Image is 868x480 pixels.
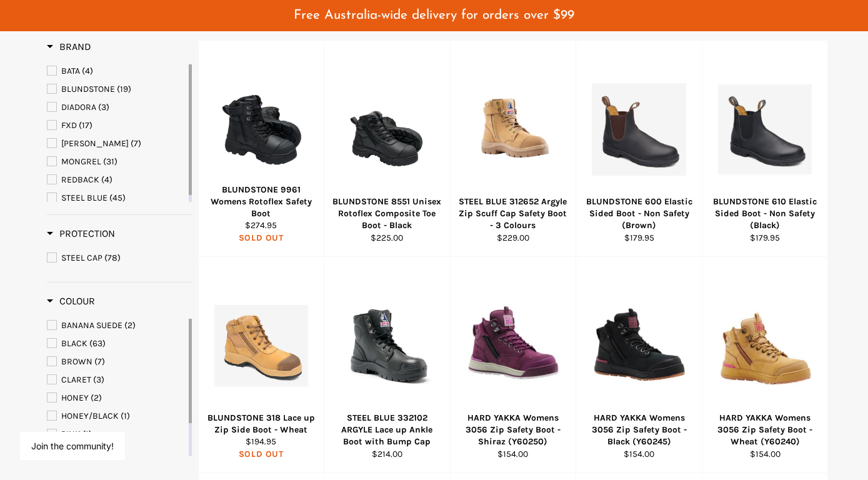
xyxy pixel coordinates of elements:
a: MONGREL [47,155,186,169]
span: HONEY/BLACK [61,411,119,421]
a: BANANA SUEDE [47,319,186,332]
span: (7) [131,138,141,149]
a: HONEY/BLACK [47,409,186,423]
span: BROWN [61,356,92,367]
a: BLUNDSTONE 318 Lace up Zip Side Boot - WheatBLUNDSTONE 318 Lace up Zip Side Boot - Wheat$194.95So... [198,257,324,473]
a: MACK [47,137,186,151]
div: BLUNDSTONE 610 Elastic Sided Boot - Non Safety (Black) [710,196,820,232]
span: DIADORA [61,102,96,112]
div: BLUNDSTONE 8551 Unisex Rotoflex Composite Toe Boot - Black [332,196,442,232]
div: BLUNDSTONE 600 Elastic Sided Boot - Non Safety (Brown) [584,196,694,232]
span: (3) [98,102,109,112]
a: FXD [47,119,186,132]
a: BLUNDSTONE 8551 Unisex Rotoflex Composite Toe Boot - BlackBLUNDSTONE 8551 Unisex Rotoflex Composi... [324,41,450,257]
a: BROWN [47,355,186,369]
a: BLUNDSTONE 9961 Womens Rotoflex Safety BootBLUNDSTONE 9961 Womens Rotoflex Safety Boot$274.95Sold... [198,41,324,257]
span: REDBACK [61,174,99,185]
a: PINK [47,427,186,441]
span: Free Australia-wide delivery for orders over $99 [294,9,574,22]
span: (78) [104,252,121,263]
span: STEEL CAP [61,252,102,263]
span: (45) [109,192,126,203]
span: (4) [82,66,93,76]
a: HARD YAKKA Womens 3056 Zip Safety Boot - Wheat (Y60240)HARD YAKKA Womens 3056 Zip Safety Boot - W... [702,257,828,473]
a: CLARET [47,373,186,387]
div: BLUNDSTONE 9961 Womens Rotoflex Safety Boot [206,184,316,220]
div: STEEL BLUE 332102 ARGYLE Lace up Ankle Boot with Bump Cap [332,412,442,448]
span: STEEL BLUE [61,192,107,203]
span: (17) [79,120,92,131]
a: STEEL BLUE 332102 ARGYLE Lace up Ankle Boot with Bump CapSTEEL BLUE 332102 ARGYLE Lace up Ankle B... [324,257,450,473]
span: (3) [93,374,104,385]
button: Join the community! [31,441,114,451]
a: BATA [47,64,186,78]
a: DIADORA [47,101,186,114]
h3: Brand [47,41,91,53]
span: Brand [47,41,91,52]
span: (1) [121,411,130,421]
a: HARD YAKKA Womens 3056 Zip Safety Boot - Shiraz (Y60250)HARD YAKKA Womens 3056 Zip Safety Boot - ... [450,257,576,473]
a: REDBACK [47,173,186,187]
a: STEEL CAP [47,251,192,265]
a: HARD YAKKA Womens 3056 Zip Safety Boot - Black (Y60245)HARD YAKKA Womens 3056 Zip Safety Boot - B... [576,257,702,473]
span: (63) [89,338,106,349]
div: BLUNDSTONE 318 Lace up Zip Side Boot - Wheat [206,412,316,436]
span: Protection [47,227,115,239]
span: CLARET [61,374,91,385]
a: BLUNDSTONE [47,82,186,96]
div: HARD YAKKA Womens 3056 Zip Safety Boot - Black (Y60245) [584,412,694,448]
div: HARD YAKKA Womens 3056 Zip Safety Boot - Shiraz (Y60250) [458,412,568,448]
span: (4) [101,174,112,185]
a: STEEL BLUE 312652 Argyle Zip Scuff Cap Safety Boot - 3 ColoursSTEEL BLUE 312652 Argyle Zip Scuff ... [450,41,576,257]
span: (2) [124,320,136,331]
span: BLACK [61,338,87,349]
span: [PERSON_NAME] [61,138,129,149]
a: BLUNDSTONE 610 Elastic Sided Boot - Non Safety (Black)BLUNDSTONE 610 Elastic Sided Boot - Non Saf... [702,41,828,257]
span: FXD [61,120,77,131]
div: Sold Out [206,232,316,244]
span: (7) [94,356,105,367]
span: BATA [61,66,80,76]
h3: Colour [47,295,95,307]
div: Sold Out [206,448,316,460]
h3: Protection [47,227,115,240]
span: BANANA SUEDE [61,320,122,331]
span: PINK [61,429,81,439]
span: BLUNDSTONE [61,84,115,94]
span: Colour [47,295,95,307]
span: HONEY [61,392,89,403]
span: MONGREL [61,156,101,167]
span: (2) [91,392,102,403]
div: STEEL BLUE 312652 Argyle Zip Scuff Cap Safety Boot - 3 Colours [458,196,568,232]
a: BLUNDSTONE 600 Elastic Sided Boot - Non Safety (Brown)BLUNDSTONE 600 Elastic Sided Boot - Non Saf... [576,41,702,257]
div: HARD YAKKA Womens 3056 Zip Safety Boot - Wheat (Y60240) [710,412,820,448]
a: STEEL BLUE [47,191,186,205]
span: (1) [82,429,92,439]
a: BLACK [47,337,186,351]
a: HONEY [47,391,186,405]
span: (19) [117,84,131,94]
span: (31) [103,156,117,167]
